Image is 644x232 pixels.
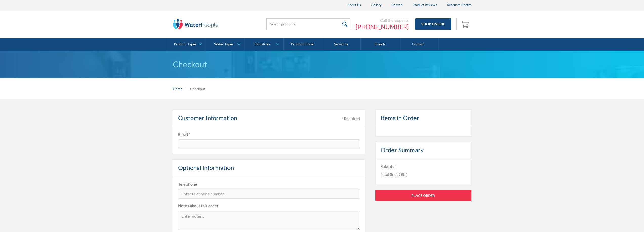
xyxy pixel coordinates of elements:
img: The Water People [173,19,218,29]
label: Telephone [178,181,360,187]
div: * Required [342,116,360,122]
div: Checkout [190,86,205,91]
label: Email * [178,131,360,137]
a: Contact [399,38,438,51]
div: Call the experts [356,18,409,23]
a: [PHONE_NUMBER] [356,23,409,31]
input: Search products [266,18,350,30]
a: Place Order [375,190,471,201]
h4: Customer Information [178,113,237,122]
h4: Items in Order [381,113,419,122]
div: Product Types [174,42,196,46]
h4: Optional Information [178,163,234,172]
a: Water Types [206,38,245,51]
a: Brands [361,38,399,51]
h1: Checkout [173,58,471,70]
a: Open empty cart [459,18,471,30]
a: Servicing [322,38,361,51]
a: Home [173,86,182,91]
label: Notes about this order [178,203,360,209]
a: Product Finder [284,38,322,51]
div: Total (incl. GST) [381,171,407,177]
h4: Order Summary [381,145,424,154]
div: | [185,86,188,92]
a: Shop Online [415,18,451,30]
div: Industries [254,42,270,46]
div: Subtotal [381,163,396,169]
input: Enter telephone number... [178,189,360,199]
a: Product Types [168,38,206,51]
img: shopping cart [461,20,470,28]
a: Industries [245,38,283,51]
div: Water Types [214,42,233,46]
